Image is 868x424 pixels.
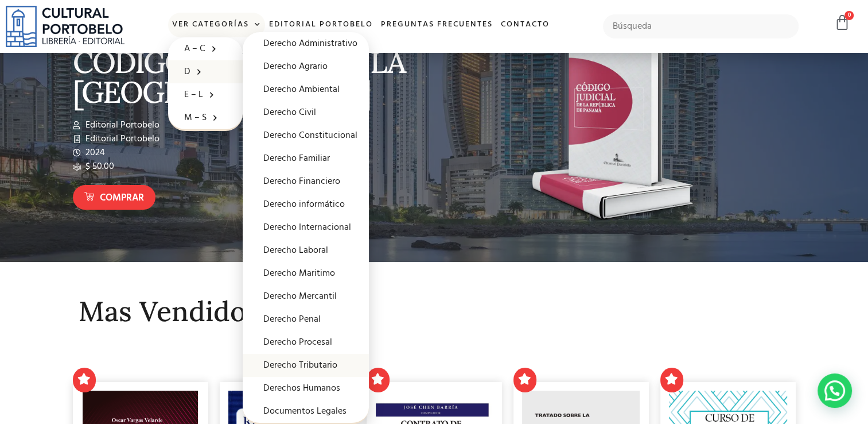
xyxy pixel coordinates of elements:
[243,262,369,285] a: Derecho Maritimo
[243,377,369,400] a: Derechos Humanos
[243,331,369,354] a: Derecho Procesal
[168,37,243,131] ul: Ver Categorías
[497,13,554,37] a: Contacto
[243,147,369,170] a: Derecho Familiar
[243,193,369,216] a: Derecho informático
[377,13,497,37] a: Preguntas frecuentes
[79,296,790,327] h2: Mas Vendidos
[265,13,377,37] a: Editorial Portobelo
[168,60,243,83] a: D
[243,285,369,308] a: Derecho Mercantil
[243,78,369,101] a: Derecho Ambiental
[243,55,369,78] a: Derecho Agrario
[83,146,105,160] span: 2024
[243,101,369,124] a: Derecho Civil
[243,170,369,193] a: Derecho Financiero
[73,185,155,210] a: Comprar
[243,124,369,147] a: Derecho Constitucional
[603,14,799,38] input: Búsqueda
[83,118,159,132] span: Editorial Portobelo
[844,11,854,20] span: 0
[834,14,850,31] a: 0
[243,32,369,55] a: Derecho Administrativo
[243,216,369,239] a: Derecho Internacional
[73,47,429,107] p: CÓDIGO JUDICIAL DE LA [GEOGRAPHIC_DATA]
[243,400,369,423] a: Documentos Legales
[168,83,243,106] a: E – L
[83,160,114,174] span: $ 50.00
[243,308,369,331] a: Derecho Penal
[168,37,243,60] a: A – C
[243,239,369,262] a: Derecho Laboral
[168,106,243,129] a: M – S
[168,13,265,37] a: Ver Categorías
[243,354,369,377] a: Derecho Tributario
[83,132,159,146] span: Editorial Portobelo
[100,191,144,206] span: Comprar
